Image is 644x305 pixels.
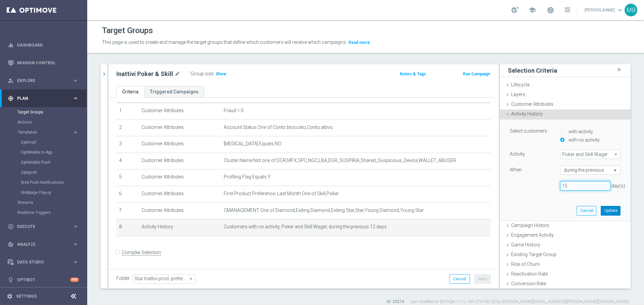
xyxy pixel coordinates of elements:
[7,259,79,265] button: Data Studio keyboard_arrow_right
[449,274,470,284] button: Cancel
[511,82,530,87] span: Lifecycle
[16,294,37,298] a: Settings
[224,141,281,147] span: [MEDICAL_DATA] Equals NO
[7,277,79,283] button: lightbulb Optibot +10
[8,36,79,54] div: Dashboard
[7,78,79,83] div: person_search Explore keyboard_arrow_right
[8,241,14,247] i: track_changes
[21,137,87,147] div: Optimail
[567,137,600,143] label: with no activity
[21,150,70,155] a: OptiMobile In-App
[17,260,72,264] span: Data Studio
[7,242,79,247] button: track_changes Analyze keyboard_arrow_right
[529,6,536,14] span: school
[611,183,625,188] span: day(s)
[116,153,139,169] td: 4
[224,191,339,197] span: First Product Preference, Last Month One of Skill,Poker
[17,200,70,205] a: Streams
[399,70,427,78] button: Notes & Tags
[224,158,456,163] span: Cluster Name Not one of DGR,MFX,SPC,NGC,LBA,DGR_SUSPIRIA,Shared_Suspicious_Device,WALLET_ABUSER
[18,130,66,134] span: Templates
[21,140,70,145] a: Optimail
[17,208,87,218] div: Realtime Triggers
[17,242,72,246] span: Analyze
[139,203,221,219] td: Customer Attributes
[139,186,221,203] td: Customer Attributes
[7,293,13,299] i: settings
[511,92,525,97] span: Layers
[21,157,87,167] div: OptiMobile Push
[21,147,87,157] div: OptiMobile In-App
[511,232,554,238] span: Engagement Activity
[348,39,371,46] button: Read more
[70,278,79,282] div: +10
[511,242,540,247] span: Game History
[102,40,347,45] span: This page is used to create and manage the target groups that define which customers will receive...
[18,130,72,134] div: Templates
[8,54,79,72] div: Mission Control
[122,249,161,256] label: Complex Selection
[7,224,79,229] button: play_circle_outline Execute keyboard_arrow_right
[72,259,79,265] i: keyboard_arrow_right
[386,299,404,305] label: ID: 23274
[7,43,79,48] div: equalizer Dashboard
[510,167,522,173] label: When
[116,203,139,219] td: 7
[174,70,180,78] i: mode_edit
[8,224,14,230] i: play_circle_outline
[17,79,72,83] span: Explore
[8,259,72,265] div: Data Studio
[116,70,173,78] h2: Inattivi Poker & Skill
[8,78,72,84] div: Explore
[116,136,139,153] td: 3
[8,95,72,101] div: Plan
[7,96,79,101] button: gps_fixed Plan keyboard_arrow_right
[17,120,70,125] a: Actions
[21,190,70,195] a: Webpage Pop-up
[116,186,139,203] td: 6
[116,219,139,236] td: 8
[511,223,549,228] span: Campaign History
[462,70,491,78] button: Run Campaign
[224,224,387,230] span: Customers with no activity, Poker and Skill Wager, during the previous 12 days
[625,4,637,16] div: MB
[116,86,144,98] a: Criteria
[21,160,70,165] a: OptiMobile Push
[8,42,14,48] i: equalizer
[21,167,87,177] div: Optipush
[601,206,621,215] button: Update
[224,174,271,180] span: Profiling Flag Equals Y
[17,117,87,127] div: Actions
[511,101,553,107] span: Customer Attributes
[224,108,244,113] span: Fraud = 0
[139,219,221,236] td: Activity History
[510,128,547,134] lable: Select customers
[102,26,153,35] h1: Target Groups
[511,111,543,117] span: Activity History
[224,125,333,130] span: Account Status One of Conto bloccato,Conto attivo
[567,129,593,135] label: with activity
[139,153,221,169] td: Customer Attributes
[21,187,87,198] div: Webpage Pop-up
[511,271,548,277] span: Reactivation Rate
[213,71,214,77] label: :
[577,206,596,215] button: Cancel
[511,252,556,257] span: Existing Target Group
[510,151,525,157] label: Activity
[116,169,139,186] td: 5
[21,180,70,185] a: Web Push Notifications
[8,277,14,283] i: lightbulb
[191,71,213,77] label: Group size
[560,165,621,175] ng-select: during the previous
[21,170,70,175] a: Optipush
[616,65,623,74] i: close
[17,127,87,198] div: Templates
[8,271,79,289] div: Optibot
[17,107,87,117] div: Target Groups
[72,95,79,101] i: keyboard_arrow_right
[139,169,221,186] td: Customer Attributes
[139,120,221,136] td: Customer Attributes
